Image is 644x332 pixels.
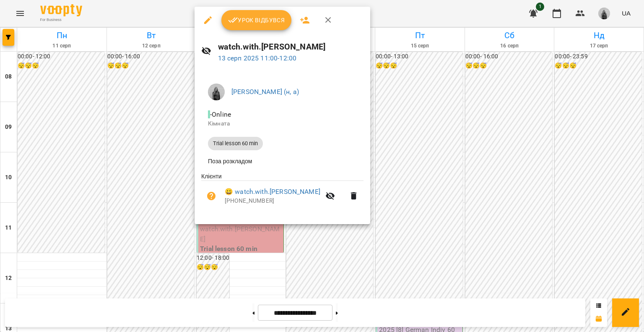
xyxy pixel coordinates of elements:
h6: watch.with.[PERSON_NAME] [218,40,364,53]
a: 13 серп 2025 11:00-12:00 [218,54,297,62]
span: Урок відбувся [228,15,285,25]
span: - Online [208,110,233,118]
img: 465148d13846e22f7566a09ee851606a.jpeg [208,84,225,100]
li: Поза розкладом [201,154,364,169]
a: 😀 watch.with.[PERSON_NAME] [225,187,320,197]
p: [PHONE_NUMBER] [225,197,320,205]
button: Візит ще не сплачено. Додати оплату? [201,186,221,206]
span: Trial lesson 60 min [208,140,263,147]
p: Кімната [208,120,357,128]
ul: Клієнти [201,172,364,214]
button: Урок відбувся [221,10,292,30]
a: [PERSON_NAME] (н, а) [231,88,299,96]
